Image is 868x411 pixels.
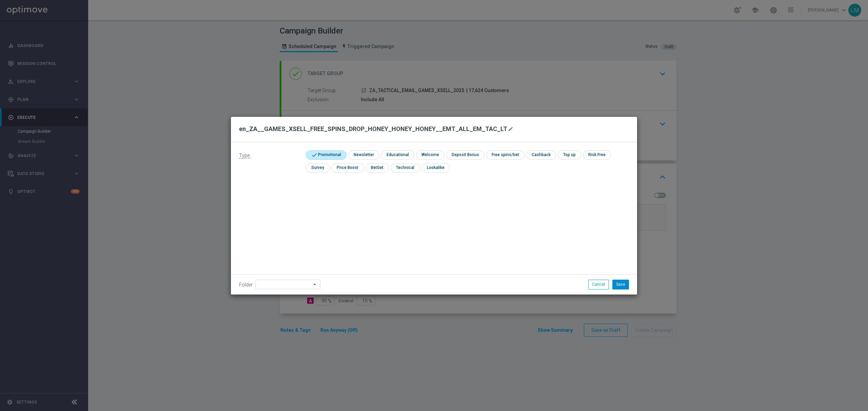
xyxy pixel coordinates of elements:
span: Type: [239,153,251,158]
button: mode_edit [507,125,516,133]
h2: en_ZA__GAMES_XSELL_FREE_SPINS_DROP_HONEY_HONEY_HONEY__EMT_ALL_EM_TAC_LT [239,125,507,133]
i: mode_edit [508,126,513,132]
button: Save [612,280,629,289]
i: arrow_drop_down [312,280,318,289]
button: Cancel [588,280,609,289]
label: Folder [239,282,253,288]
